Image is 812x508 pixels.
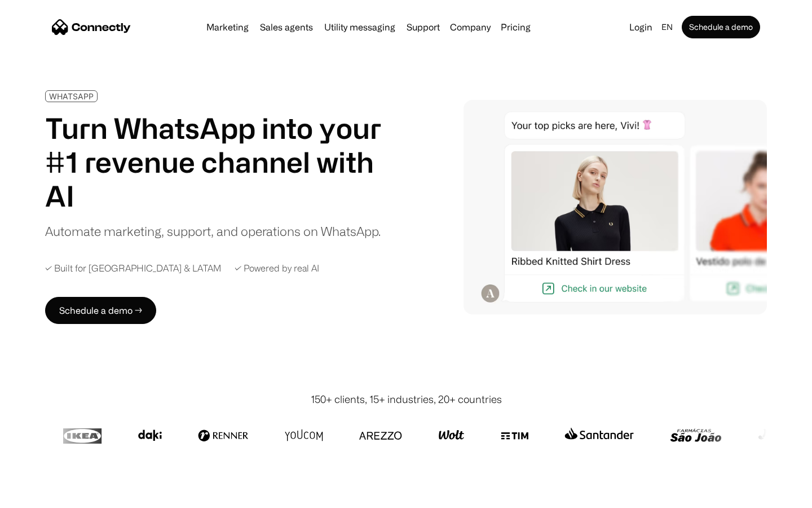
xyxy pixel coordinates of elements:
[45,297,156,324] a: Schedule a demo →
[661,19,673,35] div: en
[625,19,657,35] a: Login
[11,487,68,504] aside: Language selected: English
[320,23,400,32] a: Utility messaging
[682,16,760,38] a: Schedule a demo
[45,111,395,213] h1: Turn WhatsApp into your #1 revenue channel with AI
[450,19,491,35] div: Company
[49,92,94,100] div: WHATSAPP
[235,263,319,274] div: ✓ Powered by real AI
[255,23,317,32] a: Sales agents
[23,488,68,504] ul: Language list
[402,23,444,32] a: Support
[45,222,381,240] div: Automate marketing, support, and operations on WhatsApp.
[311,392,502,407] div: 150+ clients, 15+ industries, 20+ countries
[45,263,221,274] div: ✓ Built for [GEOGRAPHIC_DATA] & LATAM
[496,23,535,32] a: Pricing
[202,23,253,32] a: Marketing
